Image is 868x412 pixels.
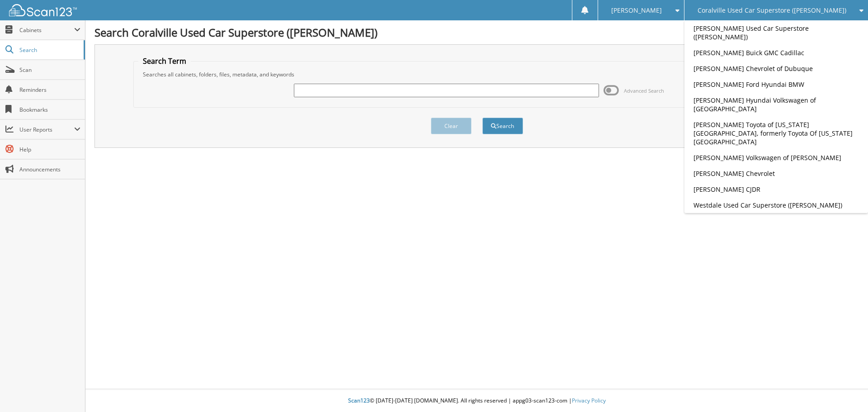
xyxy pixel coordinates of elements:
[19,46,79,54] span: Search
[611,8,662,13] span: [PERSON_NAME]
[684,20,868,45] a: [PERSON_NAME] Used Car Superstore ([PERSON_NAME])
[684,197,868,213] a: Westdale Used Car Superstore ([PERSON_NAME])
[482,118,523,134] button: Search
[348,397,370,404] span: Scan123
[138,71,816,78] div: Searches all cabinets, folders, files, metadata, and keywords
[19,166,80,173] span: Announcements
[698,8,846,13] span: Coralville Used Car Superstore ([PERSON_NAME])
[684,92,868,117] a: [PERSON_NAME] Hyundai Volkswagen of [GEOGRAPHIC_DATA]
[19,106,80,114] span: Bookmarks
[572,397,606,404] a: Privacy Policy
[19,146,80,153] span: Help
[684,166,868,181] a: [PERSON_NAME] Chevrolet
[684,117,868,150] a: [PERSON_NAME] Toyota of [US_STATE][GEOGRAPHIC_DATA], formerly Toyota Of [US_STATE][GEOGRAPHIC_DATA]
[684,181,868,197] a: [PERSON_NAME] CJDR
[19,66,80,74] span: Scan
[85,390,868,412] div: © [DATE]-[DATE] [DOMAIN_NAME]. All rights reserved | appg03-scan123-com |
[9,4,77,16] img: scan123-logo-white.svg
[624,87,664,94] span: Advanced Search
[94,25,859,40] h1: Search Coralville Used Car Superstore ([PERSON_NAME])
[19,26,74,34] span: Cabinets
[684,61,868,76] a: [PERSON_NAME] Chevrolet of Dubuque
[19,126,74,133] span: User Reports
[431,118,472,134] button: Clear
[684,45,868,61] a: [PERSON_NAME] Buick GMC Cadillac
[684,150,868,166] a: [PERSON_NAME] Volkswagen of [PERSON_NAME]
[823,369,868,412] iframe: Chat Widget
[138,56,191,66] legend: Search Term
[19,86,80,94] span: Reminders
[684,76,868,92] a: [PERSON_NAME] Ford Hyundai BMW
